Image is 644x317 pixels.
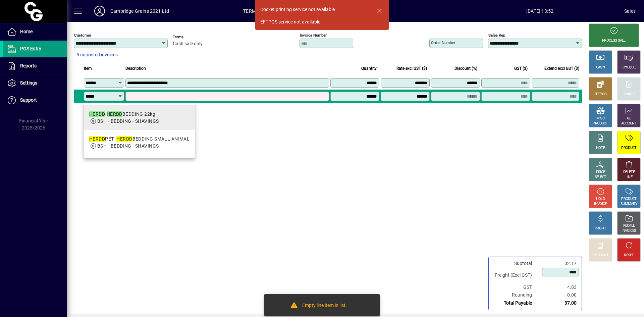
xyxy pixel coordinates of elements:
div: HOLD [596,197,605,202]
div: EFTPOS [594,92,607,97]
span: Terms [173,35,213,39]
div: RESET [624,253,634,258]
span: Cash sale only [173,41,203,47]
span: Home [20,29,33,34]
span: GST ($) [514,65,528,72]
td: Total Payable [491,299,539,307]
div: SELECT [595,175,606,180]
div: EFTPOS service not available [260,18,320,25]
div: DISCOUNT [592,253,608,258]
div: Cambridge Grains 2021 Ltd [110,6,169,16]
div: CHEQUE [623,65,635,70]
a: Home [3,23,67,40]
a: Reports [3,58,67,74]
td: 4.83 [539,283,579,291]
div: INVOICES [622,228,636,233]
span: Rate excl GST ($) [396,65,427,72]
span: Reports [20,63,37,68]
div: CASH [596,65,605,70]
div: ACCOUNT [621,121,637,126]
span: BSH - BEDDING - SHAVINGS [97,143,159,149]
em: HERDD [89,111,105,117]
div: PET - BEDDING SMALL ANIMAL [89,136,190,143]
div: NOTE [596,146,605,151]
mat-label: Order number [431,40,455,45]
mat-option: HERDD - HERDD BEDDING 22kg [84,105,195,130]
a: Settings [3,75,67,92]
td: GST [491,283,539,291]
div: PROCESS SALE [602,38,626,43]
span: Item [84,65,92,72]
div: PRODUCT [621,197,636,202]
span: 5 unposted invoices [76,51,118,58]
div: DELETE [623,170,635,175]
span: Settings [20,80,37,86]
span: Description [125,65,146,72]
span: BSH - BEDDING - SHAVINGS [97,118,159,124]
div: CHARGE [623,92,636,97]
td: 37.00 [539,299,579,307]
div: SUMMARY [621,202,637,207]
span: [DATE] 13:52 [455,6,624,16]
mat-label: Invoice number [300,33,327,38]
em: HERDD [89,136,105,142]
mat-label: Sales rep [488,33,505,38]
td: 0.00 [539,291,579,299]
mat-label: Customer [74,33,91,38]
em: HERDD [116,136,132,142]
div: PRICE [596,170,605,175]
div: INVOICE [594,202,606,207]
td: Rounding [491,291,539,299]
em: HERDD [107,111,122,117]
div: PRODUCT [593,121,608,126]
span: Quantity [361,65,377,72]
div: Sales [624,6,636,16]
span: Extend excl GST ($) [544,65,579,72]
td: Freight (Excl GST) [491,267,539,283]
td: 32.17 [539,260,579,267]
button: 5 unposted invoices [74,49,120,61]
td: Subtotal [491,260,539,267]
div: GL [627,116,631,121]
div: PRODUCT [621,146,636,151]
div: LINE [626,175,632,180]
div: - BEDDING 22kg [89,111,159,118]
button: Profile [89,5,110,17]
div: MISC [596,116,604,121]
span: TERMINAL2 [243,6,269,16]
span: Support [20,97,37,103]
a: Support [3,92,67,109]
mat-option: HERDDPET - HERDD BEDDING SMALL ANIMAL [84,130,195,155]
div: Empty line item in list. [302,302,347,310]
span: Discount (%) [454,65,477,72]
div: PROFIT [595,226,606,231]
div: RECALL [623,223,635,228]
span: POS Entry [20,46,41,51]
